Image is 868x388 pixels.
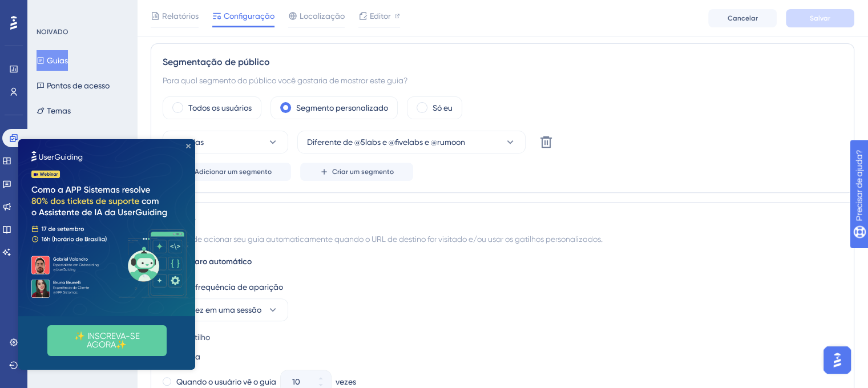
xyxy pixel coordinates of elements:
font: Só eu [433,103,453,112]
font: Quando o usuário vê o guia [176,377,276,386]
font: Você pode acionar seu guia automaticamente quando o URL de destino for visitado e/ou usar os gati... [163,235,603,244]
button: Diferente de @5labs e @fivelabs e @rumoon [297,131,526,153]
button: Cancelar [708,9,777,27]
font: Segmento personalizado [296,103,388,112]
font: Uma vez em uma sessão [172,305,261,314]
font: Diferente de @5labs e @fivelabs e @rumoon [307,138,465,147]
font: Disparo automático [179,257,252,266]
font: Pontos de acesso [47,81,110,90]
font: Adicionar um segmento [195,168,272,176]
font: Relatórios [162,11,199,21]
font: Configuração [224,11,274,21]
font: Temas [47,106,71,115]
font: Salvar [810,14,830,22]
font: Guias [47,56,68,65]
button: Criar um segmento [300,163,413,181]
font: Criar um segmento [332,168,394,176]
font: Para qual segmento do público você gostaria de mostrar este guia? [163,76,407,85]
font: Defina a frequência de aparição [163,282,283,292]
iframe: Iniciador do Assistente de IA do UserGuiding [820,343,854,377]
button: Pontos de acesso [37,75,110,96]
font: vezes [336,377,356,386]
font: Todos os usuários [188,103,252,112]
font: Cancelar [728,14,758,22]
button: Guias [37,50,68,71]
font: Editor [370,11,391,21]
font: ✨ INSCREVA-SE AGORA✨ [56,192,124,211]
font: Precisar de ajuda? [27,5,98,14]
button: Salvar [786,9,854,27]
font: NOIVADO [37,28,68,36]
button: partidas [163,131,288,153]
font: Segmentação de público [163,56,270,67]
button: Temas [37,100,71,121]
button: ✨ INSCREVA-SE AGORA✨ [29,186,148,217]
font: partidas [172,138,204,147]
button: Uma vez em uma sessão [163,298,288,321]
div: Fechar visualização [168,5,172,9]
font: Localização [300,11,345,21]
button: Adicionar um segmento [163,163,291,181]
